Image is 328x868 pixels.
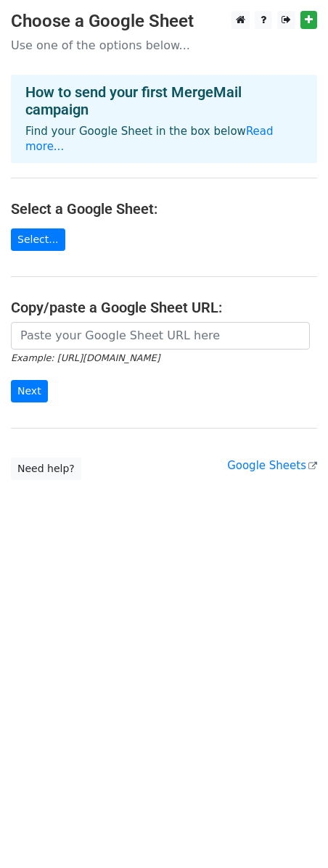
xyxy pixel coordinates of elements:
h3: Choose a Google Sheet [11,11,317,32]
p: Find your Google Sheet in the box below [25,124,303,154]
h4: Copy/paste a Google Sheet URL: [11,299,317,316]
a: Read more... [25,125,274,153]
input: Next [11,380,48,402]
h4: How to send your first MergeMail campaign [25,83,303,118]
p: Use one of the options below... [11,38,317,53]
a: Google Sheets [227,459,317,472]
h4: Select a Google Sheet: [11,200,317,218]
a: Select... [11,228,65,251]
small: Example: [URL][DOMAIN_NAME] [11,352,160,363]
input: Paste your Google Sheet URL here [11,322,310,350]
a: Need help? [11,458,81,480]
